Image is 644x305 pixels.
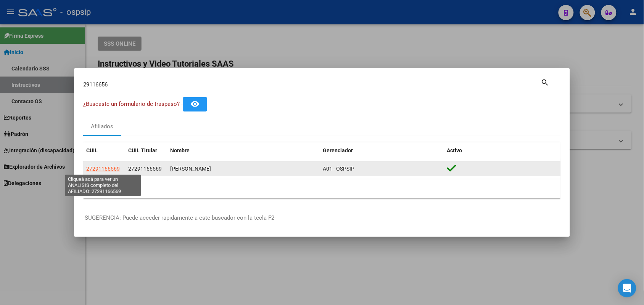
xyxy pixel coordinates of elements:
[323,147,353,153] span: Gerenciador
[447,147,462,153] span: Activo
[170,147,190,153] span: Nombre
[128,147,157,153] span: CUIL Titular
[91,122,114,131] div: Afiliados
[83,142,125,159] datatable-header-cell: CUIL
[167,142,320,159] datatable-header-cell: Nombre
[541,77,550,86] mat-icon: search
[83,179,561,198] div: 1 total
[128,166,162,172] span: 27291166569
[444,142,561,159] datatable-header-cell: Activo
[190,99,200,109] mat-icon: remove_red_eye
[320,142,444,159] datatable-header-cell: Gerenciador
[125,142,167,159] datatable-header-cell: CUIL Titular
[86,166,120,172] span: 27291166569
[86,147,98,153] span: CUIL
[83,101,183,107] span: ¿Buscaste un formulario de traspaso? -
[323,166,354,172] span: A01 - OSPSIP
[83,214,561,222] p: -SUGERENCIA: Puede acceder rapidamente a este buscador con la tecla F2-
[170,164,317,173] div: [PERSON_NAME]
[618,279,636,297] div: Open Intercom Messenger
